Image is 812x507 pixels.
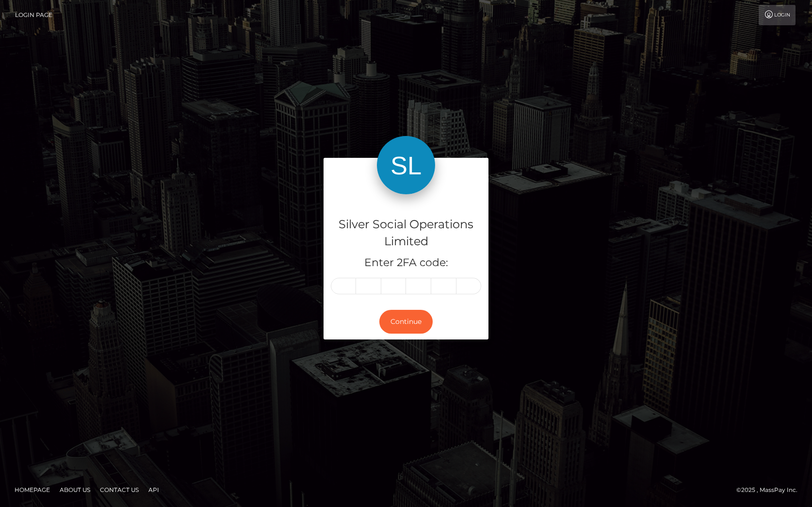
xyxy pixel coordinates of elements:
[331,216,481,250] h4: Silver Social Operations Limited
[759,5,796,25] a: Login
[96,482,143,497] a: Contact Us
[11,482,54,497] a: Homepage
[15,5,52,25] a: Login Page
[379,310,433,334] button: Continue
[145,482,163,497] a: API
[56,482,94,497] a: About Us
[377,136,435,194] img: Silver Social Operations Limited
[736,485,805,495] div: © 2025 , MassPay Inc.
[331,255,481,270] h5: Enter 2FA code:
